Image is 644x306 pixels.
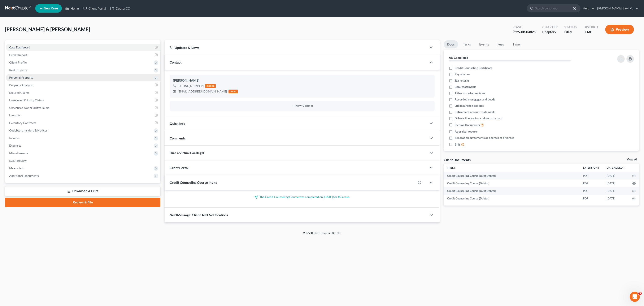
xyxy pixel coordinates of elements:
[170,60,182,64] span: Contact
[455,142,460,147] span: Bills
[6,119,160,127] a: Executory Contracts
[455,97,495,102] span: Recorded mortgages and deeds
[108,5,132,12] a: DebtorCC
[9,144,21,147] span: Expenses
[447,166,456,169] a: Titleunfold_more
[449,56,468,59] strong: 0% Completed
[509,40,524,48] a: Timer
[513,30,536,34] div: 6:25-bk-04825
[638,292,642,295] span: 5
[603,195,629,202] td: [DATE]
[6,44,160,51] a: Case Dashboard
[9,166,24,170] span: Means Test
[9,136,19,140] span: Income
[455,123,480,127] span: Income Documents
[460,40,474,48] a: Tasks
[9,53,27,57] span: Credit Report
[535,4,574,12] input: Search by name...
[6,81,160,89] a: Property Analysis
[605,25,634,34] button: Preview
[583,25,599,30] div: District
[44,7,58,10] span: New Case
[173,78,431,83] div: [PERSON_NAME]
[580,195,603,202] td: PDF
[170,151,204,155] span: Hire a Virtual Paralegal
[9,106,49,109] span: Unsecured Nonpriority Claims
[455,85,476,89] span: Bank statements
[455,104,484,108] span: Life insurance policies
[5,198,160,207] a: Review & File
[9,129,47,132] span: Codebtors Insiders & Notices
[170,166,188,170] span: Client Portal
[454,167,456,169] i: unfold_more
[9,174,39,177] span: Additional Documents
[170,121,185,125] span: Quick Info
[630,292,640,302] iframe: Intercom live chat
[455,72,470,76] span: Pay advices
[444,195,580,202] td: Credit Counseling Course (Debtor)
[6,51,160,59] a: Credit Report
[564,30,577,34] div: Filed
[6,104,160,112] a: Unsecured Nonpriority Claims
[583,166,600,169] a: Extensionunfold_more
[476,40,492,48] a: Events
[580,172,603,180] td: PDF
[9,68,27,72] span: Real Property
[6,89,160,96] a: Secured Claims
[229,90,238,93] div: home
[205,84,216,88] div: mobile
[603,187,629,195] td: [DATE]
[9,121,36,125] span: Executory Contracts
[9,76,33,79] span: Personal Property
[583,30,599,34] div: FLMB
[513,25,536,30] div: Case
[623,167,626,169] i: expand_more
[444,40,458,48] a: Docs
[9,151,28,155] span: Miscellaneous
[9,98,44,102] span: Unsecured Priority Claims
[6,157,160,164] a: SOFA Review
[455,136,514,140] span: Separation agreements or decrees of divorces
[6,96,160,104] a: Unsecured Priority Claims
[170,180,217,184] span: Credit Counseling Course Invite
[5,186,160,196] a: Download & Print
[444,180,580,187] td: Credit Counseling Course (Debtor)
[170,213,228,217] span: NextMessage: Client Text Notifications
[555,30,557,34] span: 7
[627,158,637,161] a: View All
[9,61,27,64] span: Client Profile
[581,5,595,12] a: Help
[580,180,603,187] td: PDF
[455,110,495,114] span: Retirement account statements
[9,46,30,49] span: Case Dashboard
[178,84,204,88] div: [PHONE_NUMBER]
[580,187,603,195] td: PDF
[6,112,160,119] a: Lawsuits
[444,187,580,195] td: Credit Counseling Course (Joint Debtor)
[63,5,81,12] a: Home
[455,66,492,70] span: Credit Counseling Certificate
[603,180,629,187] td: [DATE]
[455,78,469,83] span: Tax returns
[597,167,600,169] i: unfold_more
[9,113,21,117] span: Lawsuits
[455,91,485,95] span: Titles to motor vehicles
[170,195,435,199] p: The Credit Counseling Course was completed on [DATE] for this case.
[542,30,558,34] div: Chapter
[9,83,32,87] span: Property Analysis
[173,104,431,108] button: New Contact
[444,158,471,162] div: Client Documents
[5,26,90,32] span: [PERSON_NAME] & [PERSON_NAME]
[607,166,626,169] a: Date Added expand_more
[178,89,227,94] div: [EMAIL_ADDRESS][DOMAIN_NAME]
[9,91,29,94] span: Secured Claims
[595,5,639,12] a: [PERSON_NAME] Law, PL
[542,25,558,30] div: Chapter
[170,136,186,140] span: Comments
[203,231,441,238] div: 2025 © NextChapterBK, INC
[170,45,422,50] div: Updates & News
[455,129,478,134] span: Appraisal reports
[9,159,27,162] span: SOFA Review
[564,25,577,30] div: Status
[603,172,629,180] td: [DATE]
